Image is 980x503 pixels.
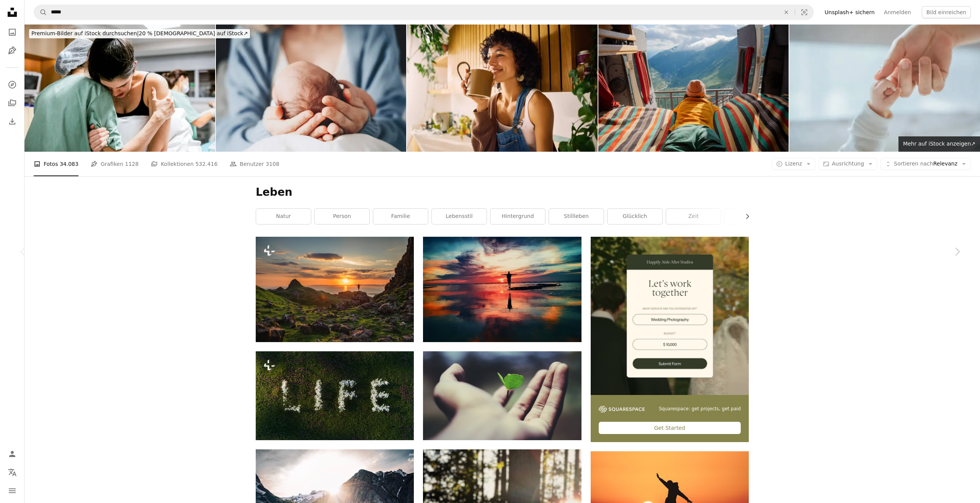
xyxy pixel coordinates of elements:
a: Anmelden / Registrieren [5,446,20,462]
img: Nahaufnahme kleine Hand des Kindes Baby hält die Hand der Mutter, Ein Neugeborenes hält sich an M... [789,25,980,152]
a: Unsplash+ sichern [820,6,879,18]
span: Ausrichtung [832,161,864,167]
button: Bild einreichen [922,6,971,18]
span: Relevanz [894,160,957,168]
img: Zufriedene Frau, die das Aroma ihres Morgenkaffees in einer gut beleuchteten Küche mit modernen H... [407,25,598,152]
button: Liste nach rechts verschieben [740,209,749,224]
a: Stillleben [549,209,604,224]
a: Grafiken 1128 [91,152,139,176]
a: Fotos [5,25,20,40]
img: Woman laying in camper van overlooking Furka Pass in Switzerland [598,25,789,152]
a: Entdecken [5,77,20,92]
a: Das Wort Leben, buchstabiert aus Blumen im Gras [256,392,414,399]
a: Silhouette einer Person, die auf einem Felsen steht, der von einem Gewässer umgeben ist [423,286,581,293]
span: 3108 [266,160,279,168]
span: 532.416 [195,160,217,168]
a: Lebensstil [432,209,487,224]
button: Ausrichtung [818,158,877,170]
img: file-1747939393036-2c53a76c450aimage [591,237,749,395]
a: Bisherige Downloads [5,114,20,129]
img: Das Wort Leben, buchstabiert aus Blumen im Gras [256,351,414,440]
a: Ein Mann steht auf einem üppigen grünen Hügel [256,286,414,293]
span: Squarespace: get projects, get paid [659,406,741,412]
span: Lizenz [785,161,802,167]
a: Squarespace: get projects, get paidGet Started [591,237,749,442]
div: Get Started [599,422,741,434]
a: floating green leaf plant on person's hand [423,392,581,399]
button: Unsplash suchen [34,5,47,20]
a: Person [315,209,369,224]
span: Sortieren nach [894,161,933,167]
form: Finden Sie Bildmaterial auf der ganzen Webseite [34,5,814,20]
a: Familie [373,209,428,224]
a: Grafiken [5,43,20,58]
span: 20 % [DEMOGRAPHIC_DATA] auf iStock ↗ [31,30,248,36]
img: Silhouette einer Person, die auf einem Felsen steht, der von einem Gewässer umgeben ist [423,237,581,342]
img: Ein Mann steht auf einem üppigen grünen Hügel [256,237,414,342]
span: Premium-Bilder auf iStock durchsuchen | [31,30,139,36]
a: Zeit [666,209,721,224]
span: 1128 [125,160,139,168]
a: Tapete [725,209,779,224]
button: Lizenz [772,158,815,170]
img: floating green leaf plant on person's hand [423,351,581,440]
a: Natur [256,209,311,224]
a: Kollektionen 532.416 [151,152,217,176]
a: Premium-Bilder auf iStock durchsuchen|20 % [DEMOGRAPHIC_DATA] auf iStock↗ [24,25,255,43]
h1: Leben [256,185,749,199]
img: Doula hilft schwangeren Frauen während der Geburt im Krankenhaus [24,25,215,152]
img: Neugeborenes in den Händen der Mutter. Babypflege. Geburts- und Mutterschaftskonzept. Mutter und ... [216,25,407,152]
button: Sprache [5,465,20,480]
a: Weiter [934,215,980,288]
button: Sortieren nachRelevanz [880,158,971,170]
button: Löschen [778,5,795,20]
a: Hintergrund [490,209,545,224]
a: Anmelden [879,6,916,18]
a: Benutzer 3108 [230,152,279,176]
button: Menü [5,483,20,498]
span: Mehr auf iStock anzeigen ↗ [903,141,975,147]
a: Mehr auf iStock anzeigen↗ [898,136,980,152]
a: glücklich [608,209,662,224]
img: file-1747939142011-51e5cc87e3c9 [599,406,645,413]
button: Visuelle Suche [795,5,813,20]
a: Kollektionen [5,95,20,111]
